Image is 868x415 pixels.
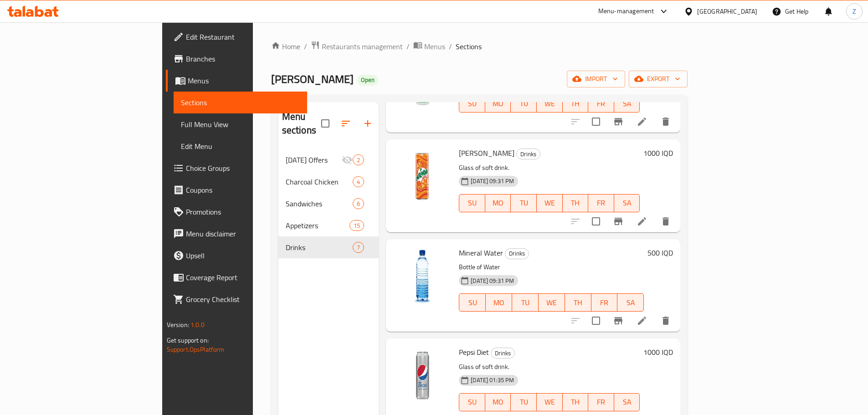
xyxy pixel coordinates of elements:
span: Drinks [505,248,529,259]
nav: breadcrumb [271,41,688,52]
button: FR [588,393,614,411]
div: Charcoal Chicken4 [278,171,379,193]
span: SU [463,395,481,409]
span: Version: [167,319,189,331]
a: Edit menu item [637,116,647,127]
button: SU [459,393,485,411]
button: SA [614,393,640,411]
span: WE [540,395,559,409]
a: Menus [166,70,307,92]
li: / [406,41,410,52]
span: Get support on: [167,334,209,346]
p: Bottle of Water [459,261,644,273]
span: Select to update [586,212,606,231]
span: 4 [353,178,364,186]
a: Choice Groups [166,157,307,179]
span: Pepsi Diet [459,345,489,359]
span: export [636,73,680,85]
span: SU [463,296,482,309]
button: Branch-specific-item [607,111,629,133]
span: Sort sections [335,113,357,134]
div: Ramadan Offers [286,154,342,165]
span: SA [618,395,637,409]
button: Branch-specific-item [607,310,629,332]
span: SA [618,196,637,210]
a: Menus [413,41,445,52]
button: TH [563,393,589,411]
span: FR [592,196,611,210]
a: Branches [166,48,307,70]
span: Full Menu View [181,119,300,130]
div: Appetizers15 [278,215,379,236]
button: Branch-specific-item [607,210,629,232]
button: SU [459,94,485,113]
div: items [353,198,364,209]
span: Choice Groups [186,163,300,174]
div: items [353,176,364,187]
span: Edit Menu [181,141,300,152]
button: WE [539,293,565,312]
button: SA [617,293,644,312]
span: FR [592,395,611,409]
div: Charcoal Chicken [286,176,353,187]
button: SA [614,94,640,113]
span: WE [542,296,561,309]
button: WE [537,194,563,212]
span: Open [357,76,378,84]
h6: 1000 IQD [643,346,673,359]
span: Grocery Checklist [186,294,300,305]
img: Mineral Water [393,246,452,305]
h6: 1000 IQD [643,147,673,159]
span: Drinks [491,348,514,359]
span: TU [514,395,533,409]
button: FR [591,293,618,312]
div: Open [357,75,378,86]
div: items [349,220,364,231]
div: items [353,242,364,253]
button: MO [485,194,511,212]
li: / [449,41,452,52]
span: Appetizers [286,220,349,231]
span: TH [569,296,588,309]
button: import [567,71,625,87]
a: Edit Restaurant [166,26,307,48]
span: Select all sections [316,114,335,133]
a: Restaurants management [311,41,403,52]
button: SU [459,194,485,212]
span: Menus [424,41,445,52]
button: FR [588,94,614,113]
div: Drinks [516,149,540,159]
span: Sandwiches [286,198,353,209]
button: MO [485,393,511,411]
button: SA [614,194,640,212]
span: import [574,73,618,85]
button: TH [565,293,591,312]
button: TH [563,194,589,212]
a: Full Menu View [174,113,307,135]
span: Drinks [286,242,353,253]
div: [DATE] Offers2 [278,149,379,171]
button: delete [655,310,677,332]
a: Menu disclaimer [166,223,307,245]
span: MO [489,97,508,110]
span: Drinks [517,149,540,159]
span: Coverage Report [186,272,300,283]
button: TU [511,393,537,411]
span: Promotions [186,206,300,217]
span: FR [592,97,611,110]
a: Upsell [166,245,307,266]
span: 6 [353,200,364,208]
a: Edit menu item [637,216,647,227]
button: export [629,71,688,87]
span: Restaurants management [322,41,403,52]
span: Coupons [186,184,300,195]
span: SA [618,97,637,110]
span: [PERSON_NAME] [271,69,354,89]
span: 15 [350,221,364,230]
a: Coverage Report [166,266,307,288]
span: [DATE] 01:35 PM [467,376,518,384]
span: WE [540,196,559,210]
span: [DATE] 09:31 PM [467,177,518,185]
